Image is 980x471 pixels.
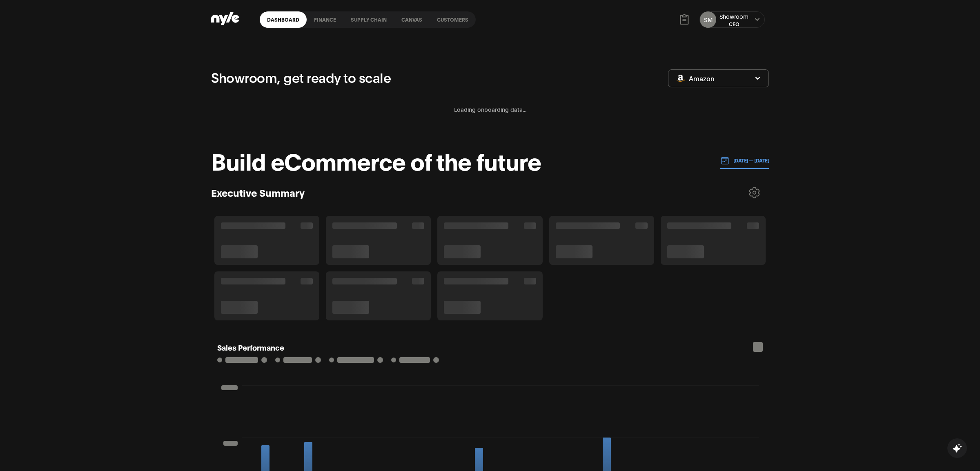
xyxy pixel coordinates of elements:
img: 01.01.24 — 07.01.24 [720,156,729,165]
button: SM [700,11,716,28]
a: Dashboard [260,11,307,28]
div: Loading onboarding data... [211,95,769,124]
p: Showroom, get ready to scale [211,67,391,87]
button: ShowroomCEO [719,12,748,27]
h1: Build eCommerce of the future [211,148,541,173]
a: Customers [430,11,476,28]
button: Amazon [668,69,769,87]
img: Amazon [677,75,685,82]
a: Canvas [394,11,430,28]
div: CEO [719,20,748,27]
span: Amazon [689,74,714,83]
div: Showroom [719,12,748,20]
h3: Executive Summary [211,186,305,199]
h1: Sales Performance [217,342,284,353]
a: Supply chain [343,11,394,28]
button: [DATE] — [DATE] [720,152,769,169]
p: [DATE] — [DATE] [729,157,769,164]
a: finance [307,11,343,28]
